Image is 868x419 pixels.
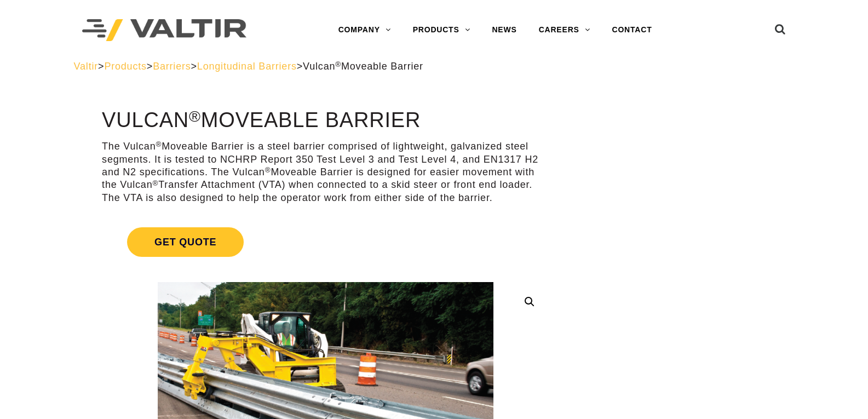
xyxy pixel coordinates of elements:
span: Vulcan Moveable Barrier [303,61,423,72]
a: CAREERS [528,19,601,41]
p: The Vulcan Moveable Barrier is a steel barrier comprised of lightweight, galvanized steel segment... [102,140,549,204]
span: Get Quote [127,227,244,257]
img: Valtir [82,19,246,42]
sup: ® [156,140,162,148]
a: NEWS [481,19,527,41]
a: PRODUCTS [402,19,481,41]
sup: ® [152,179,158,187]
h1: Vulcan Moveable Barrier [102,109,549,132]
sup: ® [335,60,341,68]
a: Products [104,61,146,72]
a: CONTACT [601,19,663,41]
sup: ® [189,107,201,125]
sup: ® [265,166,271,174]
a: Longitudinal Barriers [197,61,297,72]
a: COMPANY [327,19,402,41]
a: Valtir [74,61,98,72]
div: > > > > [74,60,795,73]
a: Get Quote [102,214,549,270]
a: Barriers [153,61,191,72]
